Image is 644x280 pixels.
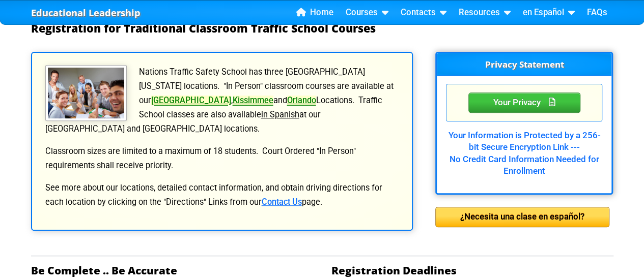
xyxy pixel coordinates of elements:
div: Your Information is Protected by a 256-bit Secure Encryption Link --- No Credit Card Information ... [446,121,602,177]
a: Courses [342,5,393,20]
div: ¿Necesita una clase en español? [435,207,609,227]
p: See more about our locations, detailed contact information, and obtain driving directions for eac... [44,181,400,209]
a: Home [292,5,338,20]
h2: Registration Deadlines [331,264,613,276]
h3: Privacy Statement [437,53,611,76]
h2: Be Complete .. Be Accurate [31,264,313,276]
a: Contact Us [262,197,302,207]
a: Orlando [287,96,316,105]
a: Kissimmee [233,96,273,105]
a: Your Privacy [468,96,580,108]
a: Contacts [397,5,451,20]
p: Classroom sizes are limited to a maximum of 18 students. Court Ordered "In Person" requirements s... [44,144,400,173]
img: Traffic School Students [45,65,127,121]
u: in Spanish [261,110,299,119]
a: ¿Necesita una clase en español? [435,211,609,221]
h1: Registration for Traditional Classroom Traffic School Courses [31,22,613,35]
a: Educational Leadership [31,5,141,21]
a: Resources [455,5,515,20]
a: [GEOGRAPHIC_DATA] [151,96,231,105]
a: FAQs [583,5,611,20]
div: Privacy Statement [468,92,580,113]
a: en Español [519,5,579,20]
p: Nations Traffic Safety School has three [GEOGRAPHIC_DATA][US_STATE] locations. "In Person" classr... [44,65,400,136]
